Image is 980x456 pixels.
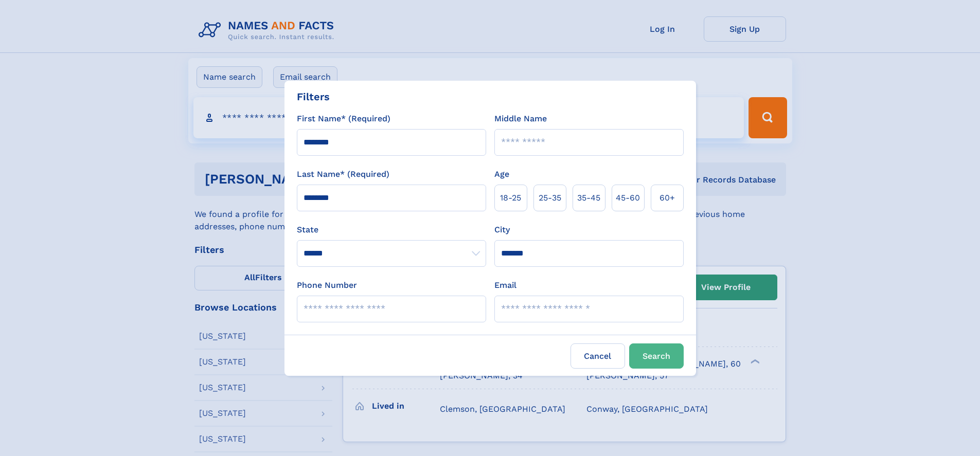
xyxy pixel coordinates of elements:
[577,192,600,204] span: 35‑45
[297,113,390,125] label: First Name* (Required)
[494,224,510,236] label: City
[494,168,509,180] label: Age
[616,192,640,204] span: 45‑60
[297,224,486,236] label: State
[629,343,684,369] button: Search
[539,192,561,204] span: 25‑35
[660,192,675,204] span: 60+
[500,192,521,204] span: 18‑25
[297,279,357,291] label: Phone Number
[494,113,547,125] label: Middle Name
[297,89,330,104] div: Filters
[571,343,625,369] label: Cancel
[494,279,516,291] label: Email
[297,168,389,180] label: Last Name* (Required)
